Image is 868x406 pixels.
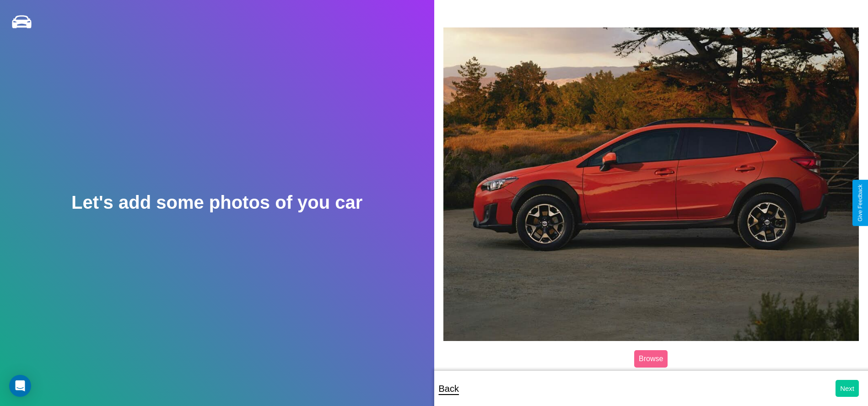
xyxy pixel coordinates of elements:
h2: Let's add some photos of you car [71,192,362,213]
p: Back [439,380,459,397]
div: Give Feedback [857,184,863,222]
label: Browse [634,350,668,368]
button: Next [836,380,859,397]
img: posted [443,27,859,341]
div: Open Intercom Messenger [9,375,31,397]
